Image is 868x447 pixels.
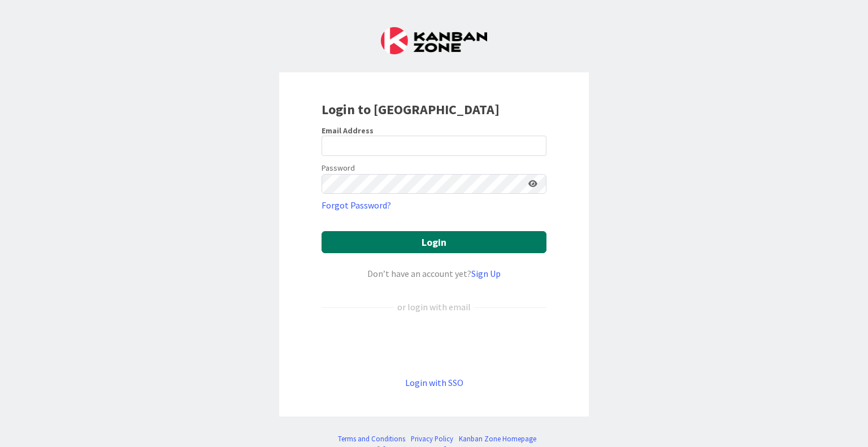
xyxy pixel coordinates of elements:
[471,268,501,279] a: Sign Up
[322,125,374,136] label: Email Address
[405,377,463,388] a: Login with SSO
[459,433,536,444] a: Kanban Zone Homepage
[322,162,355,174] label: Password
[322,101,500,118] b: Login to [GEOGRAPHIC_DATA]
[394,300,474,314] div: or login with email
[338,433,405,444] a: Terms and Conditions
[322,231,546,253] button: Login
[411,433,453,444] a: Privacy Policy
[322,267,546,280] div: Don’t have an account yet?
[381,27,487,54] img: Kanban Zone
[322,198,391,212] a: Forgot Password?
[316,332,552,357] iframe: Kirjaudu Google-tilillä -painike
